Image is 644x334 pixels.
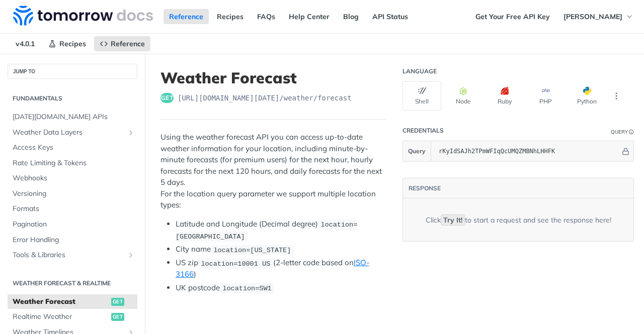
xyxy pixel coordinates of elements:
[43,36,92,51] a: Recipes
[13,189,135,199] span: Versioning
[176,257,387,280] li: US zip (2-letter code based on )
[609,88,624,103] button: More Languages
[563,12,622,21] span: [PERSON_NAME]
[611,128,634,136] div: QueryInformation
[8,94,137,103] h2: Fundamentals
[8,125,137,140] a: Weather Data LayersShow subpages for Weather Data Layers
[198,259,273,269] code: location=10001 US
[8,186,137,201] a: Versioning
[164,9,209,24] a: Reference
[568,81,606,110] button: Python
[160,69,387,87] h1: Weather Forecast
[111,298,124,306] span: get
[441,214,465,226] code: Try It!
[211,245,294,255] code: location=[US_STATE]
[338,9,364,24] a: Blog
[176,244,387,255] li: City name
[434,141,620,161] input: apikey
[94,36,150,51] a: Reference
[13,204,135,214] span: Formats
[8,109,137,125] a: [DATE][DOMAIN_NAME] APIs
[612,91,621,100] svg: More ellipsis
[8,64,137,79] button: JUMP TO
[13,235,135,245] span: Error Handling
[403,141,431,161] button: Query
[178,93,352,103] span: https://api.tomorrow.io/v4/weather/forecast
[13,297,109,307] span: Weather Forecast
[111,39,145,48] span: Reference
[8,279,137,288] h2: Weather Forecast & realtime
[13,173,135,183] span: Webhooks
[252,9,281,24] a: FAQs
[8,156,137,171] a: Rate Limiting & Tokens
[8,201,137,216] a: Formats
[176,218,387,242] li: Latitude and Longitude (Decimal degree)
[403,127,444,135] div: Credentials
[611,128,628,136] div: Query
[13,219,135,230] span: Pagination
[408,183,441,193] button: RESPONSE
[470,9,555,24] a: Get Your Free API Key
[403,67,437,75] div: Language
[444,81,482,110] button: Node
[127,251,135,259] button: Show subpages for Tools & Libraries
[13,128,124,138] span: Weather Data Layers
[8,217,137,232] a: Pagination
[629,130,634,135] i: Information
[8,309,137,324] a: Realtime Weatherget
[160,132,387,211] p: Using the weather forecast API you can access up-to-date weather information for your location, i...
[13,143,135,153] span: Access Keys
[283,9,335,24] a: Help Center
[127,129,135,137] button: Show subpages for Weather Data Layers
[176,219,357,242] code: location=[GEOGRAPHIC_DATA]
[8,294,137,309] a: Weather Forecastget
[13,312,109,322] span: Realtime Weather
[10,36,40,51] span: v4.0.1
[111,313,124,321] span: get
[526,81,565,110] button: PHP
[426,215,611,225] div: Click to start a request and see the response here!
[176,282,387,294] li: UK postcode
[220,283,274,293] code: location=SW1
[485,81,524,110] button: Ruby
[59,39,86,48] span: Recipes
[211,9,249,24] a: Recipes
[408,147,426,156] span: Query
[8,233,137,248] a: Error Handling
[13,250,124,260] span: Tools & Libraries
[403,81,441,110] button: Shell
[620,146,631,156] button: Hide
[8,248,137,263] a: Tools & LibrariesShow subpages for Tools & Libraries
[13,158,135,168] span: Rate Limiting & Tokens
[160,93,174,103] span: get
[13,112,135,122] span: [DATE][DOMAIN_NAME] APIs
[8,140,137,155] a: Access Keys
[13,6,153,26] img: Tomorrow.io Weather API Docs
[558,9,639,24] button: [PERSON_NAME]
[8,171,137,186] a: Webhooks
[367,9,414,24] a: API Status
